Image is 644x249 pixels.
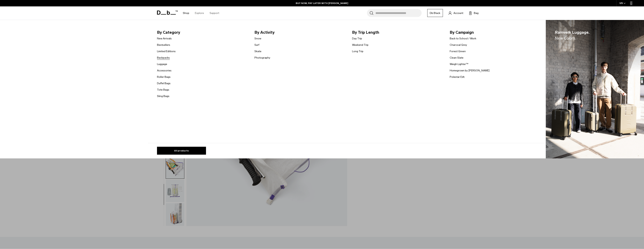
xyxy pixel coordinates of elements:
a: Long Trip [352,49,363,53]
img: Db [546,20,644,158]
a: Support [210,6,219,20]
a: Db Black [427,9,443,17]
a: Forest Green [450,49,466,53]
a: Roller Bags [157,75,171,79]
a: Surf [254,43,259,47]
a: Skate [254,49,261,53]
a: New Arrivals [157,37,172,40]
a: Limited Editions [157,49,176,53]
a: Photography [254,56,270,60]
a: All products [157,147,206,155]
a: Shop [183,6,189,20]
a: Clean Slate [450,56,463,60]
a: Homegrown by [PERSON_NAME] [450,69,489,73]
a: Explore [195,6,204,20]
a: Ramverk Luggage.New Colors. Db [546,20,644,158]
a: Luggage [157,62,167,66]
span: Bag [474,11,479,15]
a: Tote Bags [157,88,169,92]
a: Back to School / Work [450,37,476,40]
nav: Main Navigation [180,6,222,20]
button: Bag [469,11,479,15]
a: Polestar Edt. [450,75,465,79]
a: Bestsellers [157,43,170,47]
span: Account [453,11,463,15]
a: Charcoal Grey [450,43,467,47]
span: By Campaign [450,29,541,35]
a: Snow [254,37,261,40]
a: Day Trip [352,37,362,40]
span: By Activity [254,29,346,35]
a: Weigh Lighter™ [450,62,468,66]
a: Sling Bags [157,94,169,98]
a: Weekend Trip [352,43,368,47]
a: Accessories [157,69,172,73]
span: Ramverk Luggage. [555,29,590,41]
a: BUY NOW, PAY LATER WITH [PERSON_NAME] [296,2,348,5]
span: By Category [157,29,249,35]
a: Duffel Bags [157,81,171,85]
span: New Colors. [555,36,576,40]
a: Account [449,11,463,15]
span: By Trip Length [352,29,444,35]
a: Backpacks [157,56,170,60]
